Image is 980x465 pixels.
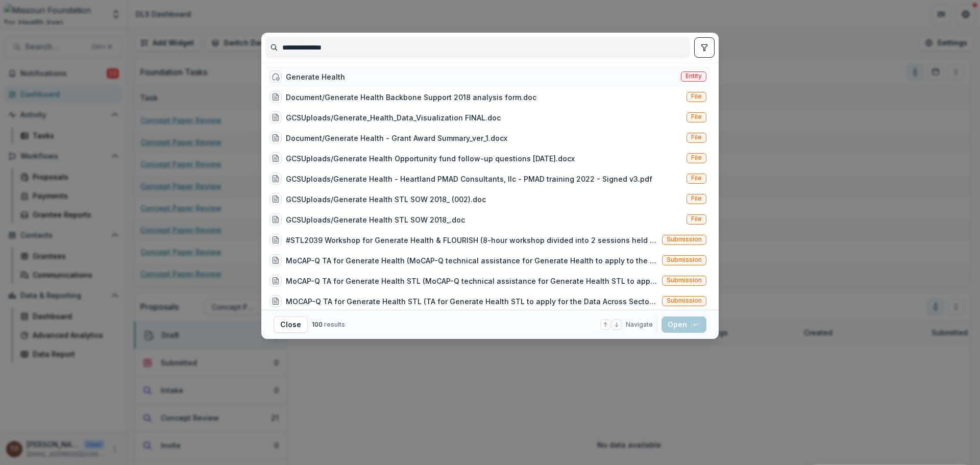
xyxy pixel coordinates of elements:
div: Document/Generate Health Backbone Support 2018 analysis form.doc [286,92,536,103]
div: MoCAP-Q TA for Generate Health STL (MoCAP-Q technical assistance for Generate Health STL to apply... [286,276,658,286]
span: File [691,195,702,202]
span: results [324,321,345,328]
div: GCSUploads/Generate Health - Heartland PMAD Consultants, llc - PMAD training 2022 - Signed v3.pdf [286,174,652,184]
button: toggle filters [694,37,715,58]
div: GCSUploads/Generate_Health_Data_Visualization FINAL.doc [286,112,501,123]
span: Submission [667,277,702,284]
div: GCSUploads/Generate Health Opportunity fund follow-up questions [DATE].docx [286,153,575,164]
div: Document/Generate Health - Grant Award Summary_ver_1.docx [286,133,507,143]
span: 100 [312,321,323,328]
div: #STL2039 Workshop for Generate Health & FLOURISH (8-hour workshop divided into 2 sessions held ab... [286,235,658,246]
span: Navigate [626,320,653,329]
span: Submission [667,297,702,304]
span: File [691,113,702,120]
span: File [691,134,702,141]
div: Generate Health [286,71,345,82]
span: File [691,154,702,161]
button: Open [661,316,706,333]
span: File [691,175,702,182]
div: MOCAP-Q TA for Generate Health STL (TA for Generate Health STL to apply for the Data Across Secto... [286,296,658,307]
button: Close [274,316,308,333]
div: GCSUploads/Generate Health STL SOW 2018_ (002).doc [286,194,486,205]
div: MoCAP-Q TA for Generate Health (MoCAP-Q technical assistance for Generate Health to apply to the ... [286,255,658,266]
span: Entity [685,72,702,80]
div: GCSUploads/Generate Health STL SOW 2018_.doc [286,214,465,225]
span: Submission [667,256,702,263]
span: File [691,215,702,223]
span: Submission [667,236,702,243]
span: File [691,93,702,100]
